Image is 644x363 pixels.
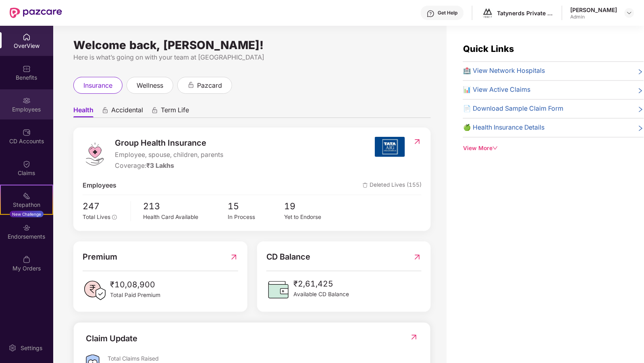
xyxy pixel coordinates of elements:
[161,106,189,118] span: Term Life
[230,251,238,263] img: RedirectIcon
[413,138,422,146] img: RedirectIcon
[73,52,431,62] div: Here is what’s going on with your team at [GEOGRAPHIC_DATA]
[108,355,418,362] div: Total Claims Raised
[143,199,228,213] span: 213
[638,87,644,95] span: right
[83,278,107,303] img: PaidPremiumIcon
[23,65,31,73] img: svg+xml;base64,PHN2ZyBpZD0iQmVuZWZpdHMiIHhtbG5zPSJodHRwOi8vd3d3LnczLm9yZy8yMDAwL3N2ZyIgd2lkdGg9Ij...
[492,145,498,151] span: down
[110,278,160,291] span: ₹10,08,900
[1,201,52,209] div: Stepathon
[73,42,431,48] div: Welcome back, [PERSON_NAME]!
[363,181,422,191] span: Deleted Lives (155)
[197,80,222,91] span: pazcard
[463,66,545,76] span: 🏥 View Network Hospitals
[482,7,494,19] img: logo%20-%20black%20(1).png
[115,161,223,171] div: Coverage:
[427,10,435,18] img: svg+xml;base64,PHN2ZyBpZD0iSGVscC0zMngzMiIgeG1sbnM9Imh0dHA6Ly93d3cudzMub3JnLzIwMDAvc3ZnIiB3aWR0aD...
[266,278,291,302] img: CDBalanceIcon
[8,344,17,352] img: svg+xml;base64,PHN2ZyBpZD0iU2V0dGluZy0yMHgyMCIgeG1sbnM9Imh0dHA6Ly93d3cudzMub3JnLzIwMDAvc3ZnIiB3aW...
[375,137,405,157] img: insurerIcon
[626,10,633,16] img: svg+xml;base64,PHN2ZyBpZD0iRHJvcGRvd24tMzJ4MzIiIHhtbG5zPSJodHRwOi8vd3d3LnczLm9yZy8yMDAwL3N2ZyIgd2...
[110,291,160,300] span: Total Paid Premium
[571,6,617,14] div: [PERSON_NAME]
[83,251,117,263] span: Premium
[83,199,125,213] span: 247
[115,150,223,160] span: Employee, spouse, children, parents
[463,104,563,114] span: 📄 Download Sample Claim Form
[294,278,349,290] span: ₹2,61,425
[228,199,285,213] span: 15
[285,213,341,222] div: Yet to Endorse
[143,213,228,222] div: Health Card Available
[83,142,107,166] img: logo
[285,199,341,213] span: 19
[497,9,554,17] div: Tatynerds Private Limited
[102,107,109,114] div: animation
[438,10,458,16] div: Get Help
[83,214,110,220] span: Total Lives
[463,85,530,95] span: 📊 View Active Claims
[23,192,31,200] img: svg+xml;base64,PHN2ZyB4bWxucz0iaHR0cDovL3d3dy53My5vcmcvMjAwMC9zdmciIHdpZHRoPSIyMSIgaGVpZ2h0PSIyMC...
[463,144,644,153] div: View More
[137,80,163,91] span: wellness
[23,33,31,41] img: svg+xml;base64,PHN2ZyBpZD0iSG9tZSIgeG1sbnM9Imh0dHA6Ly93d3cudzMub3JnLzIwMDAvc3ZnIiB3aWR0aD0iMjAiIG...
[18,344,45,352] div: Settings
[83,80,112,91] span: insurance
[151,107,158,114] div: animation
[463,123,544,133] span: 🍏 Health Insurance Details
[228,213,285,222] div: In Process
[294,290,349,299] span: Available CD Balance
[10,211,44,217] div: New Challenge
[571,14,617,20] div: Admin
[638,124,644,133] span: right
[266,251,311,263] span: CD Balance
[23,97,31,105] img: svg+xml;base64,PHN2ZyBpZD0iRW1wbG95ZWVzIiB4bWxucz0iaHR0cDovL3d3dy53My5vcmcvMjAwMC9zdmciIHdpZHRoPS...
[413,251,422,263] img: RedirectIcon
[23,160,31,168] img: svg+xml;base64,PHN2ZyBpZD0iQ2xhaW0iIHhtbG5zPSJodHRwOi8vd3d3LnczLm9yZy8yMDAwL3N2ZyIgd2lkdGg9IjIwIi...
[410,333,418,341] img: RedirectIcon
[111,106,143,118] span: Accidental
[146,162,174,169] span: ₹3 Lakhs
[23,128,31,136] img: svg+xml;base64,PHN2ZyBpZD0iQ0RfQWNjb3VudHMiIGRhdGEtbmFtZT0iQ0QgQWNjb3VudHMiIHhtbG5zPSJodHRwOi8vd3...
[187,81,195,89] div: animation
[463,43,514,54] span: Quick Links
[86,332,137,345] div: Claim Update
[23,256,31,264] img: svg+xml;base64,PHN2ZyBpZD0iTXlfT3JkZXJzIiBkYXRhLW5hbWU9Ik15IE9yZGVycyIgeG1sbnM9Imh0dHA6Ly93d3cudz...
[83,181,116,191] span: Employees
[638,105,644,114] span: right
[115,137,223,149] span: Group Health Insurance
[112,215,117,220] span: info-circle
[73,106,93,118] span: Health
[23,224,31,232] img: svg+xml;base64,PHN2ZyBpZD0iRW5kb3JzZW1lbnRzIiB4bWxucz0iaHR0cDovL3d3dy53My5vcmcvMjAwMC9zdmciIHdpZH...
[10,8,62,18] img: New Pazcare Logo
[363,183,368,188] img: deleteIcon
[638,68,644,76] span: right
